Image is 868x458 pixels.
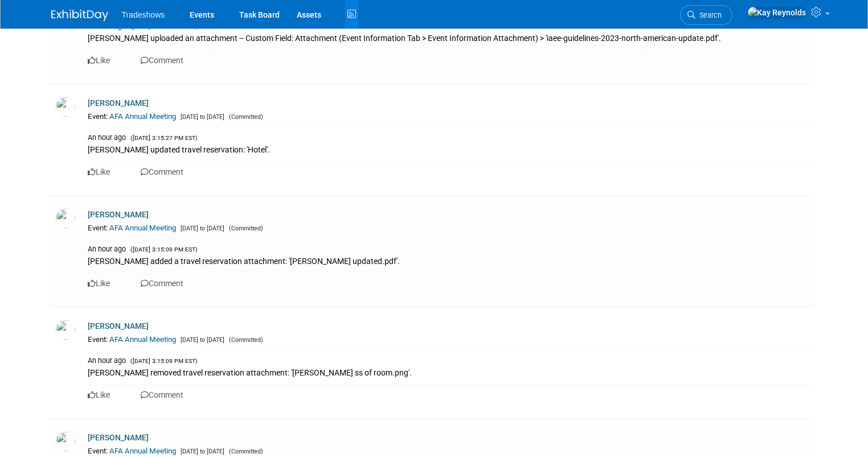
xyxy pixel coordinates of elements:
span: (Committed) [226,113,263,121]
span: (Committed) [226,336,263,344]
span: (Committed) [226,225,263,232]
img: ExhibitDay [51,10,108,21]
a: [PERSON_NAME] [88,321,149,331]
span: (Committed) [226,448,263,455]
div: [PERSON_NAME] updated travel reservation: 'Hotel'. [88,143,810,155]
span: An hour ago [88,356,126,365]
div: [PERSON_NAME] uploaded an attachment -- Custom Field: Attachment (Event Information Tab > Event I... [88,31,810,44]
a: [PERSON_NAME] [88,98,149,108]
span: Tradeshows [122,10,165,19]
span: An hour ago [88,245,126,253]
a: Like [88,167,110,176]
span: Search [695,11,722,19]
a: Like [88,56,110,65]
div: [PERSON_NAME] removed travel reservation attachment: '[PERSON_NAME] ss of room.png'. [88,366,810,378]
a: AFA Annual Meeting [109,112,176,121]
span: Event: [88,335,108,344]
span: [DATE] to [DATE] [178,448,224,455]
div: [PERSON_NAME] added a travel reservation attachment: '[PERSON_NAME] updated.pdf'. [88,254,810,267]
span: ([DATE] 3:15:09 PM EST) [128,357,198,365]
a: Comment [141,56,183,65]
a: Comment [141,279,183,288]
a: Comment [141,167,183,176]
a: AFA Annual Meeting [109,447,176,455]
a: Comment [141,390,183,399]
a: [PERSON_NAME] [88,210,149,219]
span: Event: [88,224,108,232]
a: Like [88,279,110,288]
a: Like [88,390,110,399]
a: [PERSON_NAME] [88,433,149,442]
span: [DATE] to [DATE] [178,225,224,232]
img: Kay Reynolds [747,6,806,19]
a: AFA Annual Meeting [109,224,176,232]
span: [DATE] to [DATE] [178,113,224,121]
a: AFA Annual Meeting [109,335,176,344]
span: Event: [88,447,108,455]
span: An hour ago [88,133,126,142]
span: [DATE] to [DATE] [178,336,224,344]
span: Event: [88,112,108,121]
span: ([DATE] 3:15:27 PM EST) [128,134,198,142]
a: Search [680,5,732,25]
span: ([DATE] 3:15:09 PM EST) [128,246,198,253]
